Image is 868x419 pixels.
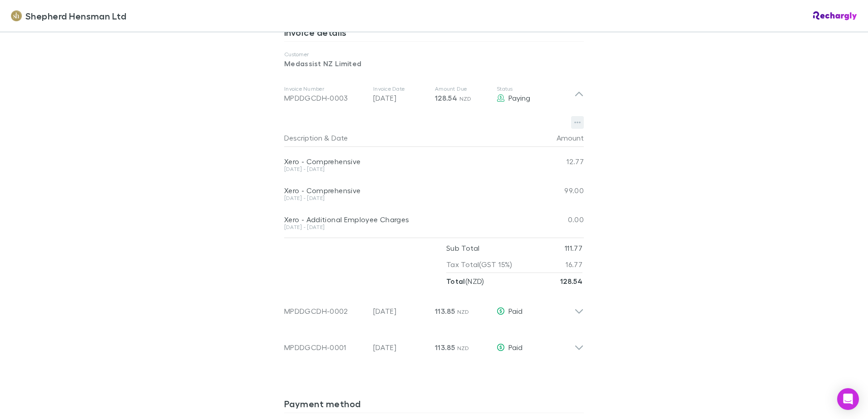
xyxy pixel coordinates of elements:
div: MPDDGCDH-0002 [284,306,366,317]
span: Paid [508,307,523,315]
div: Xero - Comprehensive [284,157,529,166]
div: 99.00 [529,176,584,205]
div: Xero - Additional Employee Charges [284,215,529,224]
div: MPDDGCDH-0003 [284,93,366,103]
p: Medassist NZ Limited [284,58,584,69]
p: 111.77 [565,240,582,256]
button: Date [331,129,348,147]
div: MPDDGCDH-0001[DATE]113.85 NZDPaid [277,326,591,362]
p: Invoice Number [284,85,366,93]
p: Sub Total [446,240,479,256]
strong: 128.54 [560,277,582,286]
p: Invoice Date [373,85,428,93]
span: NZD [457,345,469,351]
div: MPDDGCDH-0001 [284,342,366,353]
div: & [284,129,526,147]
span: 128.54 [435,93,457,102]
span: 113.85 [435,343,455,352]
p: Customer [284,51,584,58]
span: Paying [508,93,530,102]
div: MPDDGCDH-0002[DATE]113.85 NZDPaid [277,289,591,326]
p: 16.77 [566,256,582,273]
p: Amount Due [435,85,489,93]
img: Rechargly Logo [813,11,857,20]
span: Shepherd Hensman Ltd [25,9,126,23]
p: [DATE] [373,342,428,353]
h3: Invoice details [284,27,584,41]
button: Description [284,129,322,147]
div: Open Intercom Messenger [837,388,859,410]
h3: Payment method [284,398,584,413]
p: [DATE] [373,93,428,103]
span: Paid [508,343,523,351]
span: NZD [459,95,472,102]
p: Status [497,85,574,93]
p: Tax Total (GST 15%) [446,256,513,273]
div: [DATE] - [DATE] [284,224,529,230]
div: Xero - Comprehensive [284,186,529,195]
div: [DATE] - [DATE] [284,195,529,201]
img: Shepherd Hensman Ltd's Logo [11,10,22,21]
div: Invoice NumberMPDDGCDH-0003Invoice Date[DATE]Amount Due128.54 NZDStatusPaying [277,76,591,112]
p: ( NZD ) [446,273,484,289]
strong: Total [446,277,465,286]
p: [DATE] [373,306,428,317]
span: NZD [457,308,469,315]
span: 113.85 [435,307,455,316]
div: [DATE] - [DATE] [284,166,529,172]
div: 0.00 [529,205,584,234]
div: 12.77 [529,147,584,176]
